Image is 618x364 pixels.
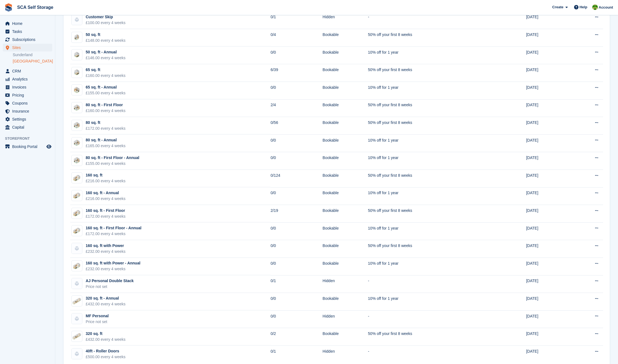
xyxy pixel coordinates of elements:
td: 0/4 [271,29,323,47]
div: £155.00 every 4 weeks [86,90,125,96]
td: 0/0 [271,152,323,170]
div: 80 sq. ft - First Floor [86,102,125,108]
img: SCA-320sqft.jpg [72,332,82,340]
span: Settings [12,115,45,123]
div: 65 sq. ft [86,67,125,73]
div: 160 sq. ft [86,172,125,178]
div: 50 sq. ft [86,32,125,38]
img: stora-icon-8386f47178a22dfd0bd8f6a31ec36ba5ce8667c1dd55bd0f319d3a0aa187defe.svg [4,3,13,12]
td: 2/19 [271,205,323,223]
img: SCA-43sqft.jpg [72,33,82,41]
div: £160.00 every 4 weeks [86,108,125,114]
td: [DATE] [526,205,570,223]
div: £172.00 every 4 weeks [86,214,125,219]
td: Bookable [323,82,368,100]
img: SCA-80sqft.jpg [72,139,82,147]
td: Bookable [323,187,368,205]
img: SCA-50sqft.jpg [72,51,82,59]
span: Sites [12,44,45,51]
td: 50% off your first 8 weeks [368,64,492,82]
div: 40ft - Roller Doors [86,348,125,354]
img: SCA-57sqft.jpg [72,69,82,76]
div: £146.00 every 4 weeks [86,55,125,61]
td: [DATE] [526,117,570,135]
td: [DATE] [526,275,570,293]
div: 80 sq. ft - Annual [86,137,125,143]
td: 0/56 [271,117,323,135]
div: 160 sq. ft - First Floor - Annual [86,225,142,231]
td: Bookable [323,293,368,311]
td: [DATE] [526,134,570,152]
td: 50% off your first 8 weeks [368,99,492,117]
td: Bookable [323,328,368,346]
div: £172.00 every 4 weeks [86,126,125,131]
div: 160 sq. ft - Annual [86,190,125,196]
img: SCA-160sqft.jpg [72,174,82,182]
td: 10% off for 1 year [368,82,492,100]
span: Pricing [12,91,45,99]
td: Bookable [323,222,368,240]
img: SCA-80sqft.jpg [72,121,82,129]
div: Price not set [86,284,134,290]
span: Capital [12,123,45,131]
td: - [368,345,492,363]
a: menu [3,67,52,75]
td: [DATE] [526,99,570,117]
td: [DATE] [526,310,570,328]
td: 10% off for 1 year [368,46,492,64]
td: 0/0 [271,187,323,205]
a: menu [3,143,52,150]
td: 0/0 [271,258,323,275]
div: £148.00 every 4 weeks [86,38,125,43]
div: 320 sq. ft - Annual [86,295,125,301]
div: Price not set [86,319,109,325]
td: 0/124 [271,170,323,188]
td: [DATE] [526,82,570,100]
td: 6/39 [271,64,323,82]
td: 50% off your first 8 weeks [368,240,492,258]
img: blank-unit-type-icon-ffbac7b88ba66c5e286b0e438baccc4b9c83835d4c34f86887a83fc20ec27e7b.svg [72,243,82,254]
img: Sam Chapman [592,4,598,10]
img: blank-unit-type-icon-ffbac7b88ba66c5e286b0e438baccc4b9c83835d4c34f86887a83fc20ec27e7b.svg [72,14,82,25]
div: £172.00 every 4 weeks [86,231,142,237]
td: [DATE] [526,187,570,205]
td: 0/1 [271,345,323,363]
span: Help [580,4,587,10]
td: Bookable [323,134,368,152]
a: menu [3,99,52,107]
img: SCA-160sqft.jpg [72,227,82,235]
img: SCA-160sqft.jpg [72,192,82,199]
img: SCA-320sqft.jpg [72,297,82,305]
td: 0/0 [271,134,323,152]
td: 10% off for 1 year [368,258,492,275]
td: [DATE] [526,258,570,275]
span: Booking Portal [12,143,45,150]
td: Bookable [323,99,368,117]
div: 320 sq. ft [86,331,125,337]
td: 0/0 [271,222,323,240]
span: Account [599,5,613,10]
td: 50% off your first 8 weeks [368,170,492,188]
td: - [368,310,492,328]
span: Subscriptions [12,36,45,43]
div: Customer Skip [86,14,125,20]
td: Bookable [323,64,368,82]
td: 0/0 [271,82,323,100]
td: Bookable [323,205,368,223]
div: £100.00 every 4 weeks [86,20,125,26]
a: Preview store [46,143,52,150]
td: 0/0 [271,240,323,258]
div: 65 sq. ft - Annual [86,84,125,90]
td: Bookable [323,258,368,275]
td: Bookable [323,240,368,258]
td: Hidden [323,11,368,29]
td: [DATE] [526,46,570,64]
span: Coupons [12,99,45,107]
img: SCA-80sqft.jpg [72,157,82,164]
td: Bookable [323,29,368,47]
td: Bookable [323,46,368,64]
td: [DATE] [526,345,570,363]
span: CRM [12,67,45,75]
td: [DATE] [526,328,570,346]
td: Bookable [323,170,368,188]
